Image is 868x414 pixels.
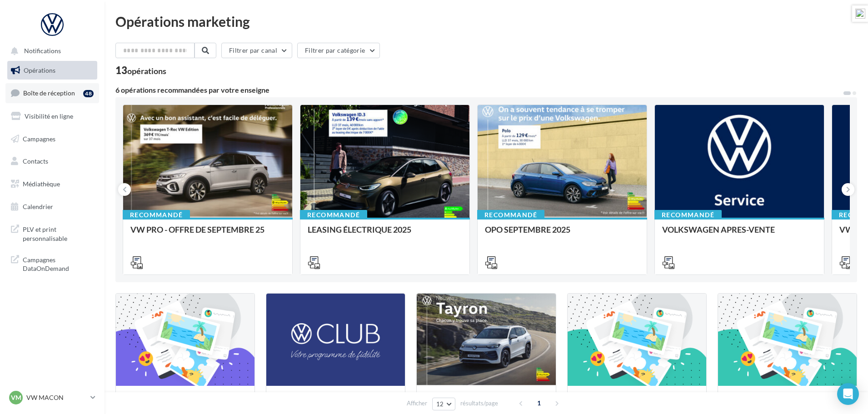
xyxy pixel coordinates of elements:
a: Boîte de réception48 [5,83,99,103]
a: Opérations [5,61,99,80]
div: opérations [127,67,166,75]
button: Filtrer par canal [221,43,292,58]
a: VM VW MACON [7,389,97,406]
div: 6 opérations recommandées par votre enseigne [115,86,843,94]
div: OPO SEPTEMBRE 2025 [485,225,639,243]
div: 48 [83,90,94,97]
p: VW MACON [26,393,87,402]
span: 1 [532,396,546,410]
span: 12 [436,400,444,408]
div: VW PRO - OFFRE DE SEPTEMBRE 25 [130,225,285,243]
div: 13 [115,65,166,75]
span: résultats/page [460,399,498,408]
button: Filtrer par catégorie [297,43,380,58]
span: VM [11,393,21,402]
a: Campagnes DataOnDemand [5,250,99,277]
div: Recommandé [300,210,367,220]
span: Calendrier [23,203,53,210]
a: Visibilité en ligne [5,107,99,126]
span: Opérations [24,66,55,74]
span: Notifications [24,47,61,55]
span: Visibilité en ligne [25,112,73,120]
a: Campagnes [5,130,99,149]
a: PLV et print personnalisable [5,219,99,246]
a: Médiathèque [5,175,99,194]
div: LEASING ÉLECTRIQUE 2025 [308,225,462,243]
span: Boîte de réception [23,89,75,97]
a: Contacts [5,152,99,171]
div: Recommandé [654,210,722,220]
span: PLV et print personnalisable [23,223,94,243]
span: Afficher [407,399,427,408]
span: Médiathèque [23,180,60,188]
div: Recommandé [477,210,544,220]
div: Open Intercom Messenger [837,383,859,405]
div: VOLKSWAGEN APRES-VENTE [662,225,817,243]
span: Campagnes DataOnDemand [23,254,94,273]
div: Opérations marketing [115,15,857,28]
button: 12 [432,398,455,410]
a: Calendrier [5,197,99,216]
span: Campagnes [23,135,55,142]
span: Contacts [23,157,48,165]
div: Recommandé [123,210,190,220]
